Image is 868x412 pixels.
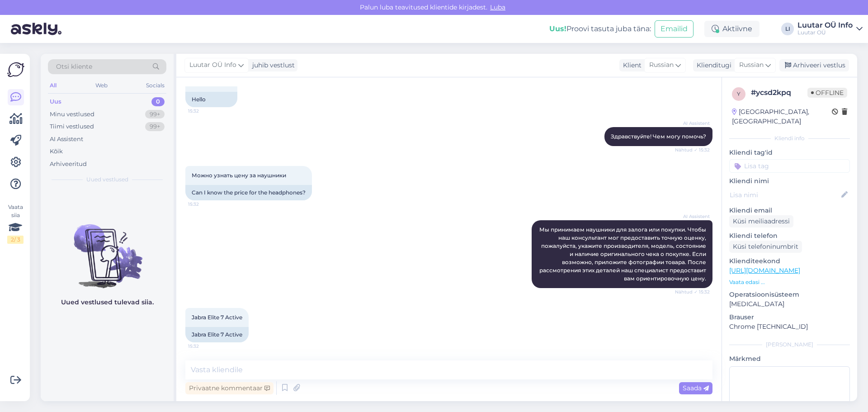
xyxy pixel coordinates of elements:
[649,60,674,70] span: Russian
[729,176,850,186] p: Kliendi nimi
[188,343,222,350] span: 15:32
[185,382,274,394] div: Privaatne kommentaar
[693,61,731,70] div: Klienditugi
[188,201,222,208] span: 15:32
[94,80,109,91] div: Web
[729,278,850,286] p: Vaata edasi ...
[797,29,853,36] div: Luutar OÜ
[729,231,850,241] p: Kliendi telefon
[683,384,709,392] span: Saada
[675,289,710,295] span: Nähtud ✓ 15:32
[729,215,793,227] div: Küsi meiliaadressi
[737,90,741,97] span: y
[732,107,832,126] div: [GEOGRAPHIC_DATA], [GEOGRAPHIC_DATA]
[730,190,840,200] input: Lisa nimi
[189,60,236,70] span: Luutar OÜ Info
[249,61,295,70] div: juhib vestlust
[729,148,850,157] p: Kliendi tag'id
[739,60,764,70] span: Russian
[50,135,83,144] div: AI Assistent
[487,3,508,11] span: Luba
[729,299,850,309] p: [MEDICAL_DATA]
[185,185,312,200] div: Can I know the price for the headphones?
[50,147,63,156] div: Kõik
[7,236,24,244] div: 2 / 3
[7,203,24,244] div: Vaata siia
[779,59,849,71] div: Arhiveeri vestlus
[192,172,286,179] span: Можно узнать цену за наушники
[549,24,566,33] b: Uus!
[56,62,92,71] span: Otsi kliente
[729,354,850,364] p: Märkmed
[704,21,759,37] div: Aktiivne
[729,256,850,266] p: Klienditeekond
[797,22,863,36] a: Luutar OÜ InfoLuutar OÜ
[151,97,165,106] div: 0
[50,122,94,131] div: Tiimi vestlused
[185,327,249,342] div: Jabra Elite 7 Active
[7,61,24,78] img: Askly Logo
[729,206,850,215] p: Kliendi email
[619,61,642,70] div: Klient
[549,24,651,34] div: Proovi tasuta juba täna:
[86,175,128,184] span: Uued vestlused
[185,92,237,107] div: Hello
[751,87,807,98] div: # ycsd2kpq
[729,322,850,331] p: Chrome [TECHNICAL_ID]
[188,108,222,114] span: 15:32
[797,22,853,29] div: Luutar OÜ Info
[729,159,850,173] input: Lisa tag
[676,120,710,127] span: AI Assistent
[675,147,710,153] span: Nähtud ✓ 15:32
[729,266,800,275] a: [URL][DOMAIN_NAME]
[50,110,94,119] div: Minu vestlused
[144,80,166,91] div: Socials
[781,23,794,35] div: LI
[807,88,847,98] span: Offline
[729,313,850,322] p: Brauser
[50,97,61,106] div: Uus
[676,213,710,220] span: AI Assistent
[61,298,154,307] p: Uued vestlused tulevad siia.
[729,241,802,253] div: Küsi telefoninumbrit
[50,160,87,169] div: Arhiveeritud
[655,20,693,38] button: Emailid
[539,226,708,282] span: Мы принимаем наушники для залога или покупки. Чтобы наш консультант мог предоставить точную оценк...
[729,290,850,299] p: Operatsioonisüsteem
[145,110,165,119] div: 99+
[729,134,850,142] div: Kliendi info
[729,341,850,349] div: [PERSON_NAME]
[48,80,58,91] div: All
[192,314,242,321] span: Jabra Elite 7 Active
[41,208,174,289] img: No chats
[611,133,706,140] span: Здравствуйте! Чем могу помочь?
[145,122,165,131] div: 99+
